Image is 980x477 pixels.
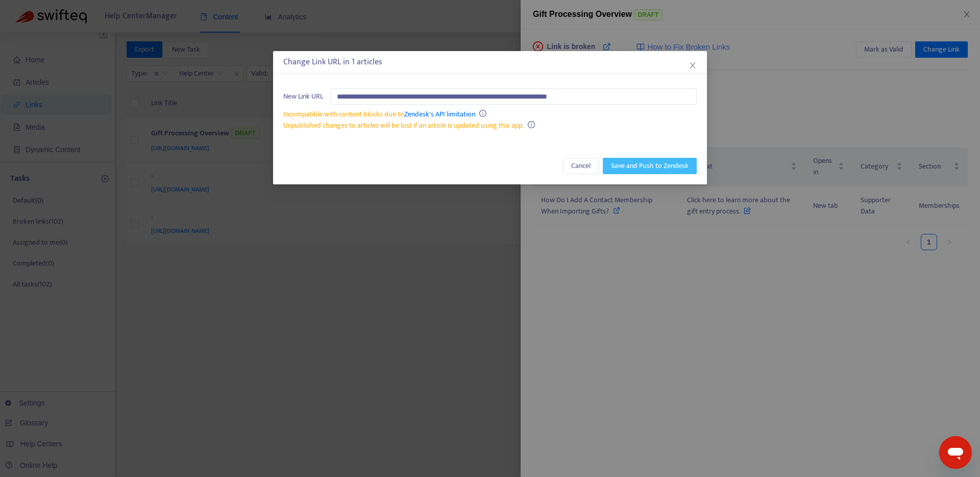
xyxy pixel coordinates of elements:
span: info-circle [479,110,486,117]
span: close [689,61,697,69]
button: Save and Push to Zendesk [603,158,697,174]
span: Save and Push to Zendesk [611,160,689,172]
span: info-circle [528,121,535,128]
button: Close [687,60,698,71]
span: Unpublished changes to articles will be lost if an article is updated using this app. [283,120,524,131]
span: New Link URL [283,91,323,102]
a: Zendesk's API limitation [404,108,475,120]
span: Incompatible with content blocks due to [283,108,475,120]
span: Cancel [571,160,591,172]
button: Cancel [563,158,599,174]
iframe: Button to launch messaging window [939,436,972,469]
div: Change Link URL in 1 articles [283,56,697,68]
